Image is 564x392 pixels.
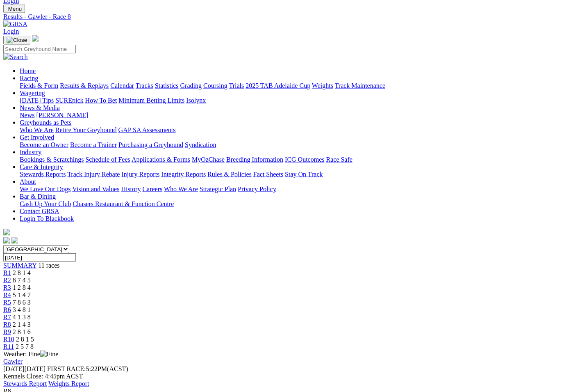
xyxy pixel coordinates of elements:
[20,156,561,163] div: Industry
[20,67,36,74] a: Home
[3,13,561,21] div: Results - Gawler - Race 8
[3,343,14,350] a: R11
[3,358,23,365] a: Gawler
[3,284,11,291] span: R3
[161,171,206,178] a: Integrity Reports
[203,82,227,89] a: Coursing
[20,104,60,111] a: News & Media
[20,126,54,133] a: Who We Are
[3,253,76,262] input: Select date
[326,156,352,163] a: Race Safe
[20,200,71,207] a: Cash Up Your Club
[155,82,179,89] a: Statistics
[55,97,83,104] a: SUREpick
[20,82,561,89] div: Racing
[164,186,198,193] a: Who We Are
[3,306,11,313] a: R6
[312,82,333,89] a: Weights
[67,171,120,178] a: Track Injury Rebate
[186,97,206,104] a: Isolynx
[3,336,14,343] span: R10
[3,53,28,61] img: Search
[121,186,141,193] a: History
[185,141,216,148] a: Syndication
[180,82,202,89] a: Grading
[285,171,323,178] a: Stay On Track
[132,156,190,163] a: Applications & Forms
[20,134,54,141] a: Get Involved
[285,156,324,163] a: ICG Outcomes
[20,163,63,170] a: Care & Integrity
[3,351,58,358] span: Weather: Fine
[3,36,30,45] button: Toggle navigation
[20,178,36,185] a: About
[36,112,88,119] a: [PERSON_NAME]
[20,141,68,148] a: Become an Owner
[3,45,76,53] input: Search
[13,284,31,291] span: 1 2 8 4
[3,373,561,380] div: Kennels Close: 4:45pm ACST
[40,351,58,358] img: Fine
[16,343,34,350] span: 2 5 7 8
[118,126,176,133] a: GAP SA Assessments
[73,200,174,207] a: Chasers Restaurant & Function Centre
[38,262,59,269] span: 11 races
[32,35,39,42] img: logo-grsa-white.png
[13,277,31,284] span: 8 7 4 5
[121,171,159,178] a: Injury Reports
[20,208,59,215] a: Contact GRSA
[16,336,34,343] span: 2 8 1 5
[3,262,36,269] span: SUMMARY
[55,126,117,133] a: Retire Your Greyhound
[60,82,109,89] a: Results & Replays
[3,5,25,13] button: Toggle navigation
[118,97,184,104] a: Minimum Betting Limits
[7,37,27,44] img: Close
[3,299,11,306] a: R5
[246,82,310,89] a: 2025 TAB Adelaide Cup
[20,141,561,149] div: Get Involved
[47,365,86,372] span: FIRST RACE:
[13,314,31,321] span: 4 1 3 8
[20,171,66,178] a: Stewards Reports
[20,97,561,104] div: Wagering
[226,156,283,163] a: Breeding Information
[20,97,54,104] a: [DATE] Tips
[3,291,11,298] a: R4
[238,186,276,193] a: Privacy Policy
[142,186,162,193] a: Careers
[200,186,236,193] a: Strategic Plan
[3,380,47,387] a: Stewards Report
[3,328,11,335] a: R9
[13,306,31,313] span: 3 4 8 1
[20,112,561,119] div: News & Media
[3,21,27,28] img: GRSA
[3,237,10,244] img: facebook.svg
[20,186,70,193] a: We Love Our Dogs
[136,82,153,89] a: Tracks
[3,269,11,276] a: R1
[3,314,11,321] a: R7
[85,156,130,163] a: Schedule of Fees
[3,365,25,372] span: [DATE]
[13,299,31,306] span: 7 8 6 3
[3,321,11,328] a: R8
[3,277,11,284] a: R2
[20,156,84,163] a: Bookings & Scratchings
[20,82,58,89] a: Fields & Form
[11,237,18,244] img: twitter.svg
[20,112,34,119] a: News
[3,365,45,372] span: [DATE]
[20,126,561,134] div: Greyhounds as Pets
[192,156,225,163] a: MyOzChase
[3,229,10,236] img: logo-grsa-white.png
[335,82,385,89] a: Track Maintenance
[253,171,283,178] a: Fact Sheets
[13,328,31,335] span: 2 8 1 6
[229,82,244,89] a: Trials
